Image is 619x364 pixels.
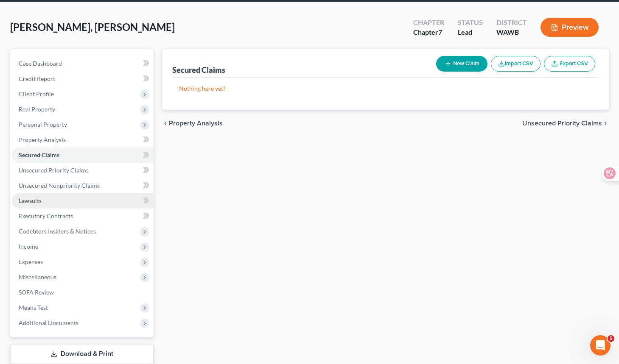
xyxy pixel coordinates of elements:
span: SOFA Review [19,289,54,296]
iframe: Intercom live chat [590,335,611,356]
div: Amendments [12,249,157,265]
div: Recent messageProfile image for EmmaHi [PERSON_NAME]! How can we help you with the Means Test?[PE... [8,100,161,144]
div: Attorney's Disclosure of Compensation [12,233,157,249]
img: Profile image for Emma [17,119,34,136]
i: chevron_left [162,120,169,127]
a: SOFA Review [12,285,154,300]
span: Property Analysis [169,120,223,127]
button: chevron_left Property Analysis [162,120,223,127]
span: Expenses [19,258,43,265]
span: Credit Report [19,75,55,82]
span: 5 [608,335,614,342]
p: Nothing here yet! [179,84,592,93]
div: Close [146,14,161,29]
div: Profile image for EmmaHi [PERSON_NAME]! How can we help you with the Means Test?[PERSON_NAME]•[DATE] [9,112,161,144]
div: District [496,18,527,28]
a: Executory Contracts [12,208,154,224]
div: Lead [458,28,483,37]
span: Unsecured Priority Claims [19,167,89,174]
span: Personal Property [19,121,67,128]
a: Case Dashboard [12,56,154,71]
span: Executory Contracts [19,212,73,220]
img: Profile image for James [107,14,124,31]
span: Unsecured Nonpriority Claims [19,182,100,189]
button: New Claim [436,56,487,72]
img: logo [17,18,74,27]
a: Property Analysis [12,132,154,147]
button: Import CSV [491,56,541,72]
img: Profile image for Lindsey [91,14,108,31]
span: Hi [PERSON_NAME]! How can we help you with the Means Test? [38,120,227,127]
a: Unsecured Nonpriority Claims [12,178,154,193]
span: Lawsuits [19,197,42,204]
div: Recent message [17,107,152,116]
a: Export CSV [544,56,595,72]
span: Search for help [17,193,69,202]
span: Means Test [19,304,48,311]
div: Attorney's Disclosure of Compensation [17,237,142,246]
span: Miscellaneous [19,273,56,281]
span: Case Dashboard [19,60,62,67]
div: WAWB [496,28,527,37]
div: Send us a message [17,156,142,164]
span: Messages [70,286,100,292]
span: Codebtors Insiders & Notices [19,228,96,235]
div: Chapter [413,18,444,28]
span: Unsecured Priority Claims [522,120,602,127]
a: Secured Claims [12,147,154,163]
span: [PERSON_NAME], [PERSON_NAME] [10,21,175,33]
button: Preview [541,18,599,37]
span: Secured Claims [19,151,59,158]
div: Send us a messageWe typically reply in a few hours [8,148,161,181]
a: Unsecured Priority Claims [12,163,154,178]
span: Income [19,243,38,250]
span: Home [19,286,38,292]
div: [PERSON_NAME] [38,128,87,137]
span: 7 [438,28,442,36]
button: Messages [56,264,113,298]
p: Hi there! [17,60,153,75]
a: Download & Print [10,344,154,364]
button: Search for help [12,189,157,206]
button: Unsecured Priority Claims chevron_right [522,120,609,127]
span: Help [134,286,148,292]
span: Property Analysis [19,136,66,143]
span: Client Profile [19,90,54,97]
div: Secured Claims [172,65,225,75]
img: Profile image for Emma [123,14,140,31]
div: Amendments [17,253,142,261]
div: Statement of Financial Affairs - Payments Made in the Last 90 days [17,212,142,230]
a: Lawsuits [12,193,154,208]
i: chevron_right [602,120,609,127]
div: We typically reply in a few hours [17,164,142,173]
div: • [DATE] [89,128,112,137]
span: Real Property [19,106,55,113]
button: Help [113,264,170,298]
p: How can we help? [17,75,153,89]
div: Status [458,18,483,28]
a: Credit Report [12,71,154,86]
div: Chapter [413,28,444,37]
div: Statement of Financial Affairs - Payments Made in the Last 90 days [12,209,157,233]
span: Additional Documents [19,319,78,326]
